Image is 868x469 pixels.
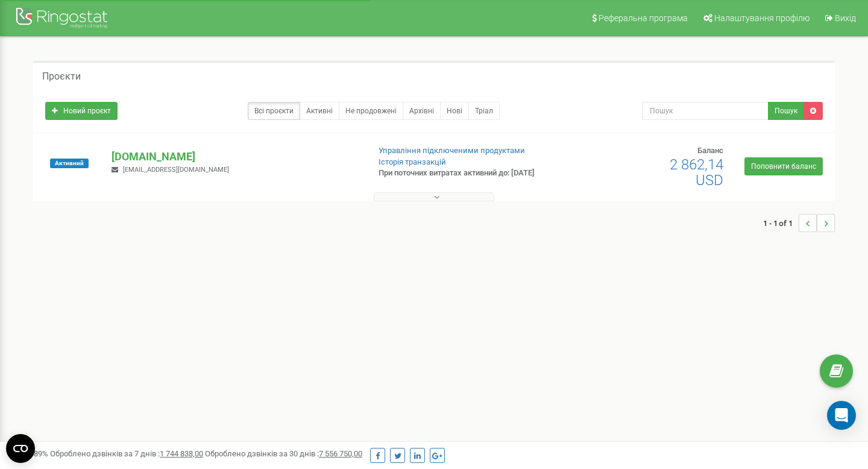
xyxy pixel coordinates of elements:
p: [DOMAIN_NAME] [112,149,359,165]
span: [EMAIL_ADDRESS][DOMAIN_NAME] [123,166,229,174]
a: Активні [300,102,339,120]
nav: ... [763,202,835,244]
span: Оброблено дзвінків за 7 днів : [50,449,203,458]
span: Реферальна програма [599,13,688,23]
a: Всі проєкти [248,102,300,120]
button: Пошук [768,102,804,120]
p: При поточних витратах активний до: [DATE] [379,168,559,179]
span: 2 862,14 USD [670,156,723,189]
a: Тріал [468,102,500,120]
a: Управління підключеними продуктами [379,146,525,155]
span: Оброблено дзвінків за 30 днів : [205,449,362,458]
a: Не продовжені [339,102,403,120]
a: Новий проєкт [45,102,118,120]
span: Баланс [697,146,723,155]
a: Історія транзакцій [379,157,446,166]
u: 7 556 750,00 [319,449,362,458]
span: 1 - 1 of 1 [763,214,799,232]
h5: Проєкти [42,71,81,82]
u: 1 744 838,00 [160,449,203,458]
a: Архівні [403,102,441,120]
input: Пошук [642,102,769,120]
div: Open Intercom Messenger [827,401,856,430]
span: Налаштування профілю [714,13,810,23]
a: Нові [440,102,469,120]
span: Вихід [835,13,856,23]
span: Активний [50,159,89,168]
button: Open CMP widget [6,434,35,463]
a: Поповнити баланс [744,157,823,175]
